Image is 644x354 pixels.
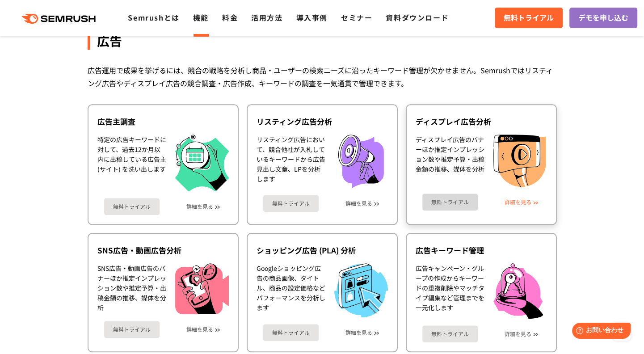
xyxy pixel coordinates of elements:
a: 詳細を見る [345,200,372,206]
a: Semrushとは [128,12,179,23]
div: ショッピング広告 (PLA) 分析 [257,245,388,256]
div: 広告 [88,32,557,50]
a: 詳細を見る [505,331,531,337]
a: 無料トライアル [422,325,478,342]
img: SNS広告・動画広告分析 [175,263,229,314]
div: 広告運用で成果を挙げるには、競合の戦略を分析し商品・ユーザーの検索ニーズに沿ったキーワード管理が欠かせません。Semrushではリスティング広告やディスプレイ広告の競合調査・広告作成、キーワード... [88,64,557,90]
div: 広告キャンペーン・グループの作成からキーワードの重複削除やマッチタイプ編集など管理までを一元化します [416,263,484,319]
iframe: Help widget launcher [564,319,634,344]
div: SNS広告・動画広告分析 [97,245,229,256]
div: 広告キーワード管理 [416,245,547,256]
div: SNS広告・動画広告のバナーほか推定インプレッション数や推定予算・出稿金額の推移、媒体を分析 [97,263,166,314]
img: 広告キーワード管理 [493,263,543,319]
a: 導入事例 [296,12,328,23]
a: 詳細を見る [345,329,372,336]
a: 無料トライアル [422,194,478,211]
img: 広告主調査 [175,135,229,191]
img: ショッピング広告 (PLA) 分析 [334,263,388,317]
div: リスティング広告分析 [257,116,388,127]
img: ディスプレイ広告分析 [493,135,546,187]
a: 料金 [222,12,238,23]
a: デモを申し込む [569,8,637,28]
a: 無料トライアル [263,324,319,341]
a: 無料トライアル [263,195,319,212]
a: 機能 [193,12,209,23]
a: 詳細を見る [186,326,213,333]
a: 活用方法 [251,12,282,23]
img: リスティング広告分析 [334,135,388,188]
div: リスティング広告において、競合他社が入札しているキーワードから広告見出し文章、LPを分析します [257,135,325,188]
a: 無料トライアル [495,8,563,28]
span: デモを申し込む [578,12,628,24]
a: 資料ダウンロード [386,12,449,23]
a: セミナー [341,12,372,23]
span: 無料トライアル [504,12,554,24]
a: 無料トライアル [104,321,160,338]
div: Googleショッピング広告の商品画像、タイトル、商品の設定価格などパフォーマンスを分析します [257,263,325,317]
div: ディスプレイ広告のバナーほか推定インプレッション数や推定予算・出稿金額の推移、媒体を分析 [416,135,484,187]
a: 無料トライアル [104,198,160,215]
div: 広告主調査 [97,116,229,127]
a: 詳細を見る [186,203,213,210]
a: 詳細を見る [505,199,531,205]
div: ディスプレイ広告分析 [416,116,547,127]
div: 特定の広告キーワードに対して、過去12か月以内に出稿している広告主 (サイト) を洗い出します [97,135,166,191]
